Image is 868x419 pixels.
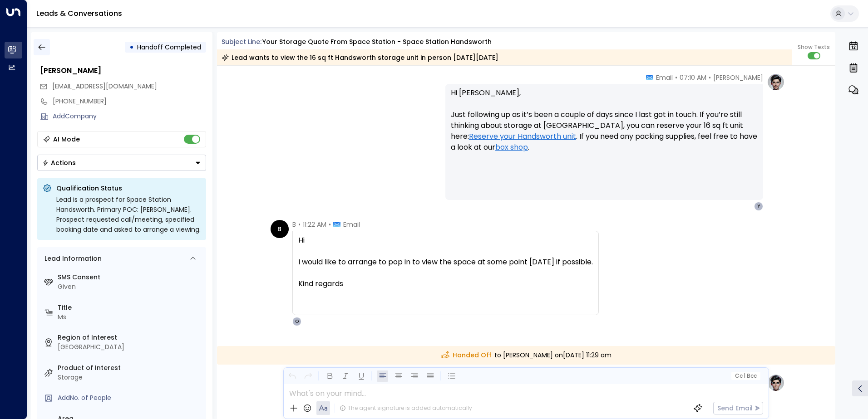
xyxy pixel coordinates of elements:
[731,372,760,380] button: Cc|Bcc
[495,142,528,153] a: box shop
[767,374,785,392] img: profile-logo.png
[56,195,201,234] div: Lead is a prospect for Space Station Handsworth. Primary POC: [PERSON_NAME]. Prospect requested c...
[42,159,76,167] div: Actions
[37,155,206,171] button: Actions
[52,82,157,91] span: [EMAIL_ADDRESS][DOMAIN_NAME]
[656,73,673,82] span: Email
[298,235,593,300] div: Hi
[40,65,206,76] div: [PERSON_NAME]
[129,39,134,55] div: •
[222,37,261,46] span: Subject Line:
[217,346,836,365] div: to [PERSON_NAME] on [DATE] 11:29 am
[36,8,122,19] a: Leads & Conversations
[58,373,202,382] div: Storage
[37,155,206,171] div: Button group with a nested menu
[298,220,301,229] span: •
[343,220,360,229] span: Email
[292,317,301,326] div: O
[58,363,202,373] label: Product of Interest
[58,282,202,292] div: Given
[58,342,202,352] div: [GEOGRAPHIC_DATA]
[53,97,206,106] div: [PHONE_NUMBER]
[302,370,314,382] button: Redo
[744,373,745,379] span: |
[451,88,758,164] p: Hi [PERSON_NAME], Just following up as it’s been a couple of days since I last got in touch. If y...
[53,112,206,121] div: AddCompany
[329,220,331,229] span: •
[340,404,472,412] div: The agent signature is added automatically
[469,131,576,142] a: Reserve your Handsworth unit
[271,220,289,238] div: B
[298,257,593,268] div: I would like to arrange to pop in to view the space at some point [DATE] if possible.
[286,370,298,382] button: Undo
[58,312,202,322] div: Ms
[52,82,157,91] span: yourdestinylive@gmail.com
[735,373,756,379] span: Cc Bcc
[56,184,201,193] p: Qualification Status
[303,220,326,229] span: 11:22 AM
[675,73,677,82] span: •
[58,273,202,282] label: SMS Consent
[292,220,296,229] span: B
[680,73,706,82] span: 07:10 AM
[709,73,711,82] span: •
[58,333,202,342] label: Region of Interest
[262,37,492,47] div: Your storage quote from Space Station - Space Station Handsworth
[713,73,763,82] span: [PERSON_NAME]
[137,43,201,52] span: Handoff Completed
[298,278,593,289] div: Kind regards
[58,393,202,403] div: AddNo. of People
[53,135,80,144] div: AI Mode
[222,53,498,62] div: Lead wants to view the 16 sq ft Handsworth storage unit in person [DATE][DATE]
[767,73,785,91] img: profile-logo.png
[41,254,102,263] div: Lead Information
[798,43,830,51] span: Show Texts
[441,351,492,360] span: Handed Off
[58,303,202,312] label: Title
[754,202,763,211] div: Y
